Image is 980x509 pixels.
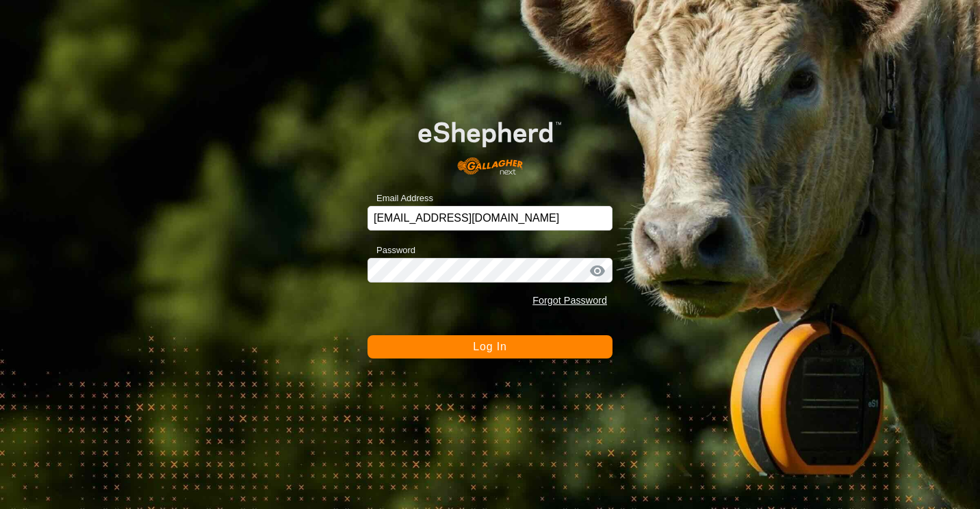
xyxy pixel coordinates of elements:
[367,206,612,231] input: Email Address
[367,335,612,358] button: Log In
[367,192,433,205] label: Email Address
[392,101,588,185] img: E-shepherd Logo
[532,295,607,306] a: Forgot Password
[473,341,506,352] span: Log In
[367,244,415,257] label: Password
